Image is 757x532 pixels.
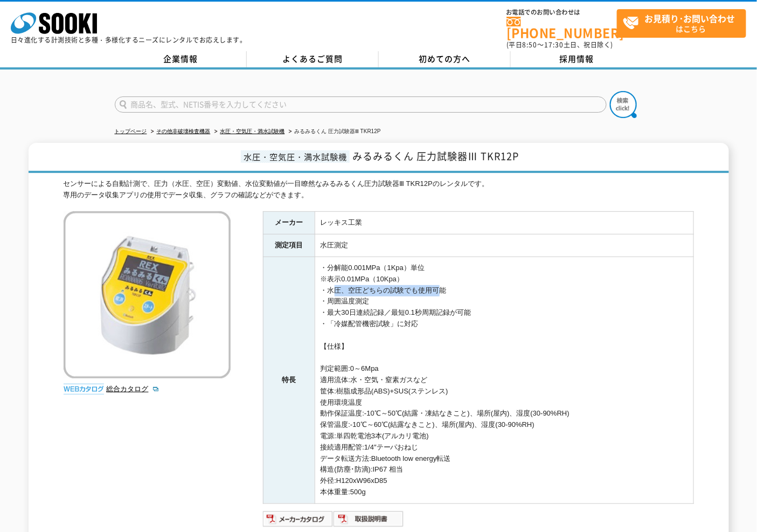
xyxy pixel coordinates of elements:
[610,91,637,118] img: btn_search.png
[511,51,643,67] a: 採用情報
[506,9,617,16] span: お電話でのお問い合わせは
[220,128,285,134] a: 水圧・空気圧・満水試験機
[263,517,334,526] a: メーカーカタログ
[523,40,538,50] span: 8:50
[263,510,334,528] img: メーカーカタログ
[645,12,735,25] strong: お見積り･お問い合わせ
[115,128,147,134] a: トップページ
[334,517,404,526] a: 取扱説明書
[623,10,746,37] span: はこちら
[115,51,247,67] a: 企業情報
[506,40,613,50] span: (平日 ～ 土日、祝日除く)
[107,385,159,393] a: 総合カタログ
[506,17,617,39] a: [PHONE_NUMBER]
[64,384,104,395] img: webカタログ
[617,9,746,38] a: お見積り･お問い合わせはこちら
[263,212,315,234] th: メーカー
[11,37,247,43] p: 日々進化する計測技術と多種・多様化するニーズにレンタルでお応えします。
[247,51,379,67] a: よくあるご質問
[544,40,564,50] span: 17:30
[379,51,511,67] a: 初めての方へ
[263,234,315,257] th: 測定項目
[64,178,694,201] div: センサーによる自動計測で、圧力（水圧、空圧）変動値、水位変動値が一目瞭然なみるみるくん圧力試験器Ⅲ TKR12Pのレンタルです。 専用のデータ収集アプリの使用でデータ収集、グラフの確認などができます。
[315,212,693,234] td: レッキス工業
[115,96,607,113] input: 商品名、型式、NETIS番号を入力してください
[241,150,350,163] span: 水圧・空気圧・満水試験機
[352,149,519,163] span: みるみるくん 圧力試験器Ⅲ TKR12P
[263,257,315,504] th: 特長
[334,510,404,528] img: 取扱説明書
[157,128,211,134] a: その他非破壊検査機器
[315,234,693,257] td: 水圧測定
[315,257,693,504] td: ・分解能0.001MPa（1Kpa）単位 ※表示0.01MPa（10Kpa） ・水圧、空圧どちらの試験でも使用可能 ・周囲温度測定 ・最大30日連続記録／最短0.1秒周期記録が可能 ・「冷媒配管...
[287,126,381,137] li: みるみるくん 圧力試験器Ⅲ TKR12P
[419,53,470,65] span: 初めての方へ
[64,211,231,378] img: みるみるくん 圧力試験器Ⅲ TKR12P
